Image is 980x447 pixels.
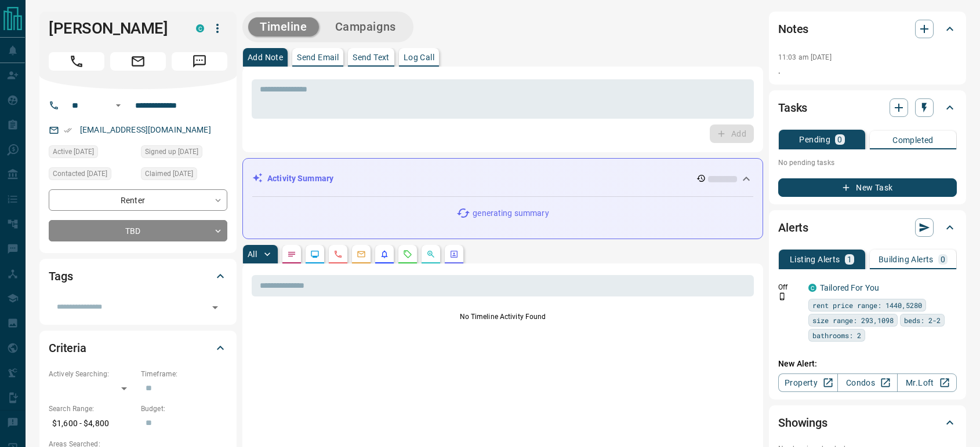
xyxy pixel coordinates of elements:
p: Completed [892,136,934,144]
span: size range: 293,1098 [812,314,894,326]
a: Mr.Loft [897,373,957,392]
button: Timeline [248,17,319,36]
p: . [778,65,957,77]
p: Listing Alerts [790,255,840,263]
svg: Email Verified [64,126,72,134]
a: Condos [837,373,897,392]
p: Actively Searching: [49,369,135,379]
button: Open [207,299,223,316]
p: Off [778,282,801,292]
div: Mon Aug 11 2025 [141,167,227,184]
div: Notes [778,15,957,43]
p: 11:03 am [DATE] [778,53,832,61]
div: Mon Aug 11 2025 [141,145,227,162]
div: Showings [778,409,957,437]
p: 0 [941,255,945,263]
p: Pending [799,135,830,144]
p: Send Text [353,53,390,61]
p: Log Call [404,53,434,61]
svg: Push Notification Only [778,292,786,301]
span: bathrooms: 2 [812,329,861,341]
div: Tags [49,262,227,290]
span: Claimed [DATE] [145,168,193,179]
svg: Opportunities [426,250,435,259]
div: Renter [49,189,227,211]
svg: Emails [357,250,366,259]
p: Add Note [248,53,283,61]
svg: Calls [333,250,343,259]
p: Budget: [141,404,227,414]
p: No Timeline Activity Found [252,312,754,322]
h2: Showings [778,413,827,432]
p: 1 [847,255,852,263]
h2: Tasks [778,98,807,117]
p: $1,600 - $4,800 [49,414,135,433]
div: TBD [49,220,227,241]
p: 0 [837,135,842,144]
div: Activity Summary [252,168,753,189]
a: Property [778,373,838,392]
div: Mon Aug 11 2025 [49,145,135,162]
span: rent price range: 1440,5280 [812,299,922,311]
p: New Alert: [778,358,957,370]
a: Tailored For You [820,283,879,292]
div: Alerts [778,214,957,241]
h1: [PERSON_NAME] [49,19,179,38]
button: New Task [778,178,957,197]
svg: Requests [403,250,412,259]
p: Timeframe: [141,369,227,379]
div: condos.ca [808,284,816,292]
span: Contacted [DATE] [53,168,107,179]
span: Signed up [DATE] [145,146,198,157]
svg: Lead Browsing Activity [310,250,320,259]
div: condos.ca [196,24,204,32]
h2: Criteria [49,339,86,357]
span: Active [DATE] [53,146,94,157]
p: Building Alerts [879,255,934,263]
span: beds: 2-2 [904,314,941,326]
div: Mon Aug 11 2025 [49,167,135,184]
span: Call [49,52,104,71]
p: Search Range: [49,404,135,414]
svg: Listing Alerts [380,250,389,259]
p: Send Email [297,53,339,61]
svg: Notes [287,250,296,259]
a: [EMAIL_ADDRESS][DOMAIN_NAME] [80,125,211,134]
p: Activity Summary [267,173,333,185]
p: All [248,250,257,258]
button: Open [111,98,125,112]
span: Email [110,52,166,71]
h2: Alerts [778,218,808,237]
span: Message [172,52,227,71]
div: Criteria [49,334,227,362]
svg: Agent Actions [449,250,459,259]
p: generating summary [473,207,549,219]
p: No pending tasks [778,154,957,171]
div: Tasks [778,94,957,122]
h2: Tags [49,267,72,285]
h2: Notes [778,20,808,38]
button: Campaigns [324,17,408,36]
